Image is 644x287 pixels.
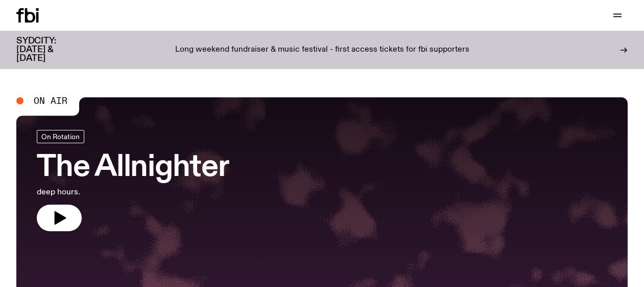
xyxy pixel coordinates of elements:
[37,130,229,231] a: The Allnighterdeep hours.
[175,46,469,55] p: Long weekend fundraiser & music festival - first access tickets for fbi supporters
[16,37,82,63] h3: SYDCITY: [DATE] & [DATE]
[41,133,80,140] span: On Rotation
[37,153,229,182] h3: The Allnighter
[37,130,84,143] a: On Rotation
[34,96,67,105] span: On Air
[37,186,229,198] p: deep hours.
